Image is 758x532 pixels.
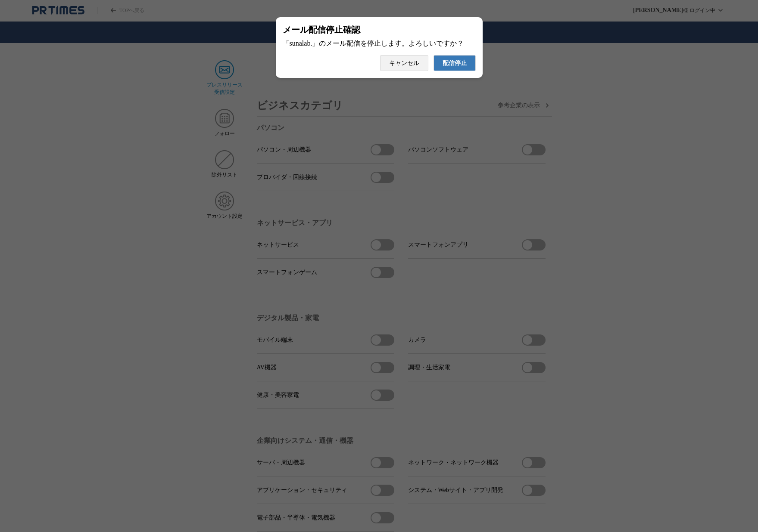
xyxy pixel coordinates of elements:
[434,55,476,71] button: 配信停止
[380,55,428,71] button: キャンセル
[283,24,360,36] span: メール配信停止確認
[283,39,476,48] div: 「sunalab.」のメール配信を停止します。よろしいですか？
[389,59,419,67] span: キャンセル
[443,59,467,67] span: 配信停止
